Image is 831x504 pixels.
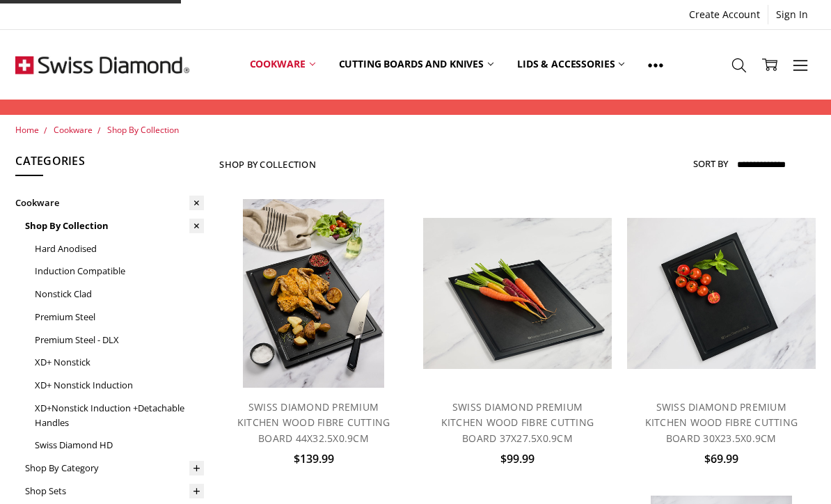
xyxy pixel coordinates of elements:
[505,33,636,95] a: Lids & Accessories
[681,5,768,24] a: Create Account
[645,400,798,445] a: SWISS DIAMOND PREMIUM KITCHEN WOOD FIBRE CUTTING BOARD 30X23.5X0.9CM
[35,351,204,374] a: XD+ Nonstick
[107,124,179,136] a: Shop By Collection
[25,480,204,503] a: Shop Sets
[15,191,204,214] a: Cookware
[704,451,738,466] span: $69.99
[219,159,316,170] h1: Shop By Collection
[25,457,204,480] a: Shop By Category
[35,374,204,397] a: XD+ Nonstick Induction
[35,329,204,352] a: Premium Steel - DLX
[35,237,204,260] a: Hard Anodised
[35,283,204,306] a: Nonstick Clad
[35,397,204,434] a: XD+Nonstick Induction +Detachable Handles
[219,199,408,388] a: SWISS DIAMOND PREMIUM KITCHEN WOOD FIBRE CUTTING BOARD 44X32.5X0.9CM
[294,451,334,466] span: $139.99
[423,218,612,369] img: SWISS DIAMOND PREMIUM KITCHEN WOOD FIBRE CUTTING BOARD 37X27.5X0.9CM
[35,306,204,329] a: Premium Steel
[237,400,390,445] a: SWISS DIAMOND PREMIUM KITCHEN WOOD FIBRE CUTTING BOARD 44X32.5X0.9CM
[636,33,675,96] a: Show All
[768,5,816,24] a: Sign In
[423,199,612,388] a: SWISS DIAMOND PREMIUM KITCHEN WOOD FIBRE CUTTING BOARD 37X27.5X0.9CM
[243,199,384,388] img: SWISS DIAMOND PREMIUM KITCHEN WOOD FIBRE CUTTING BOARD 44X32.5X0.9CM
[327,33,506,95] a: Cutting boards and knives
[25,214,204,237] a: Shop By Collection
[15,152,204,176] h5: Categories
[35,260,204,283] a: Induction Compatible
[35,434,204,457] a: Swiss Diamond HD
[441,400,594,445] a: SWISS DIAMOND PREMIUM KITCHEN WOOD FIBRE CUTTING BOARD 37X27.5X0.9CM
[693,152,728,175] label: Sort By
[627,218,816,369] img: SWISS DIAMOND PREMIUM KITCHEN WOOD FIBRE CUTTING BOARD 30X23.5X0.9CM
[627,199,816,388] a: SWISS DIAMOND PREMIUM KITCHEN WOOD FIBRE CUTTING BOARD 30X23.5X0.9CM
[15,30,189,100] img: Free Shipping On Every Order
[238,33,327,95] a: Cookware
[15,124,39,136] a: Home
[54,124,93,136] a: Cookware
[500,451,535,466] span: $99.99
